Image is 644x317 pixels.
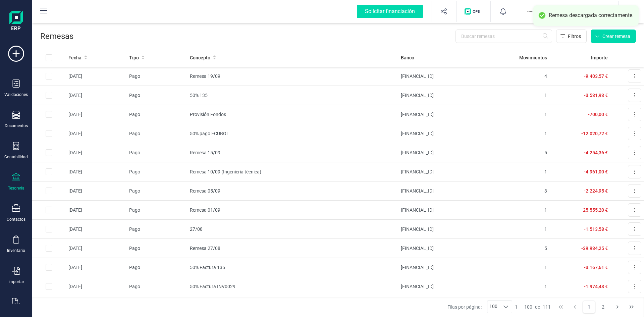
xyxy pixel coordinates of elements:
td: Remesa 27/08 [187,239,398,258]
span: Pago [129,112,140,117]
td: [FINANCIAL_ID] [398,258,489,277]
span: -1.513,58 € [584,226,608,232]
input: Buscar remesas [455,30,552,43]
span: Concepto [190,54,210,61]
td: 1 [489,124,550,143]
td: [DATE] [66,239,126,258]
td: [FINANCIAL_ID] [398,105,489,124]
div: Row Selected 104e10d0-ee4a-473b-8bfc-05c4b4236bdd [46,92,52,99]
td: [DATE] [66,201,126,220]
td: 1 [489,105,550,124]
div: Contactos [7,217,25,222]
span: Filtros [568,33,581,40]
span: 1 [515,304,518,310]
td: [DATE] [66,296,126,315]
td: 50% pago ECUBOL [187,124,398,143]
span: Tipo [129,54,139,61]
td: 27/08 [187,220,398,239]
td: [FINANCIAL_ID] [398,86,489,105]
span: Pago [129,131,140,136]
span: -1.974,48 € [584,284,608,289]
td: [FINANCIAL_ID] [398,239,489,258]
td: 4 [489,67,550,86]
span: -9.403,57 € [584,73,608,79]
span: -3.531,93 € [584,93,608,98]
td: [DATE] [66,105,126,124]
td: 5 [489,143,550,162]
div: Row Selected e31cc7f6-36d4-47cf-8160-d0ff231e298a [46,149,52,156]
span: -12.020,72 € [581,131,608,136]
span: -2.224,95 € [584,188,608,194]
td: Remesa 15/09 [187,143,398,162]
div: Row Selected 55ce07dc-2d2d-4a2c-a9b3-fc2ae3b3d380 [46,283,52,290]
div: - [515,304,551,310]
span: Pago [129,246,140,251]
td: [FINANCIAL_ID] [398,201,489,220]
td: Remesa 01/09 [187,201,398,220]
td: [DATE] [66,220,126,239]
td: [FINANCIAL_ID] [398,181,489,201]
span: de [535,304,540,310]
td: [FINANCIAL_ID] [398,220,489,239]
td: [DATE] [66,277,126,296]
img: SI [527,4,542,19]
div: Row Selected 2e91995b-1f2e-4ec8-9f49-e91d944af999 [46,130,52,137]
div: Row Selected 7d474e1a-4461-4428-87f4-e7d78c7f05d3 [46,226,52,232]
div: Filas por página: [447,301,513,313]
td: 1 [489,296,550,315]
td: [FINANCIAL_ID] [398,277,489,296]
button: Last Page [625,301,638,313]
span: Pago [129,284,140,289]
td: 50% 135 [187,86,398,105]
td: [DATE] [66,124,126,143]
span: Pago [129,265,140,270]
span: -25.555,20 € [581,207,608,213]
button: Filtros [556,30,587,43]
td: 50% Factura INV0029 [187,277,398,296]
span: -700,00 € [588,112,608,117]
p: Remesas [40,31,73,42]
div: Inventario [7,248,25,253]
td: [FINANCIAL_ID] [398,143,489,162]
span: Pago [129,150,140,155]
div: Documentos [5,123,28,128]
div: Validaciones [4,92,28,97]
button: Logo de OPS [461,1,486,22]
span: Pago [129,207,140,213]
button: Crear remesa [591,30,636,43]
td: [DATE] [66,181,126,201]
span: Pago [129,93,140,98]
td: [FINANCIAL_ID] [398,296,489,315]
td: 1 [489,277,550,296]
span: -4.961,00 € [584,169,608,174]
td: 5 [489,239,550,258]
td: Remesa 19/09 [187,67,398,86]
button: Next Page [611,301,624,313]
button: First Page [554,301,567,313]
img: Logo de OPS [465,8,482,15]
td: [DATE] [66,67,126,86]
td: 1 [489,162,550,181]
td: 50% Factura 135 [187,258,398,277]
td: 3 [489,181,550,201]
img: Logo Finanedi [9,11,23,32]
td: [FINANCIAL_ID] [398,124,489,143]
span: 111 [543,304,551,310]
td: [FINANCIAL_ID] [398,162,489,181]
div: Row Selected 7f567f0f-47ba-4991-bff2-493340c2f612 [46,168,52,175]
span: Fecha [68,54,82,61]
button: Page 1 [583,301,595,313]
span: -4.254,36 € [584,150,608,155]
span: Pago [129,169,140,174]
div: Importar [8,279,24,284]
span: -39.934,25 € [581,246,608,251]
div: Solicitar financiación [357,5,423,18]
span: 100 [524,304,532,310]
span: 100 [487,301,499,313]
div: Row Selected 7fffcda6-0ec2-4fa9-bae5-c660fa77a7d5 [46,73,52,80]
div: Row Selected c71eca01-d63b-4cef-aa1d-bce30add9c3b [46,207,52,213]
td: 1 [489,86,550,105]
div: Remesa descargada correctamente. [549,12,634,19]
span: -3.167,61 € [584,265,608,270]
td: [FINANCIAL_ID] [398,67,489,86]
